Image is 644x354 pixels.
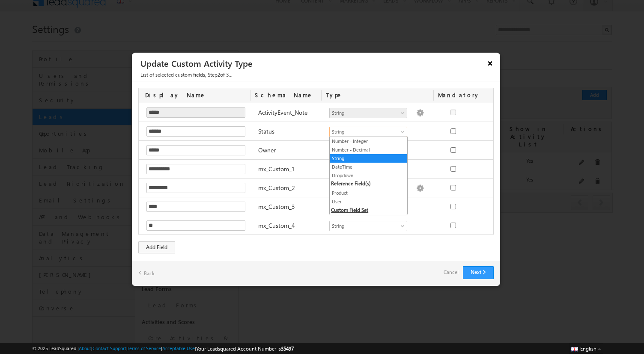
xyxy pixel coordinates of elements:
span: © 2025 LeadSquared | | | | | [32,345,294,353]
a: String [329,221,407,231]
a: Contact Support [92,345,126,351]
a: Acceptable Use [162,345,195,351]
div: Schema Name [250,88,322,103]
a: Cancel [444,266,459,278]
label: mx_Custom_2 [258,184,295,192]
a: String [330,155,407,162]
span: 2 [218,71,220,78]
a: Terms of Service [128,345,161,351]
img: Populate Options [416,184,424,192]
div: Mandatory [434,88,483,103]
a: User [330,198,407,205]
span: String [330,128,400,136]
label: Status [258,127,274,135]
a: String [329,127,407,137]
label: Owner [258,146,276,154]
span: String [330,222,400,230]
a: About [79,345,91,351]
button: Next [463,266,494,279]
span: English [580,345,596,352]
a: Product [330,189,407,197]
img: Populate Options [416,109,424,117]
div: Add Field [138,241,175,253]
span: 35497 [281,345,294,352]
span: Your Leadsquared Account Number is [196,345,294,352]
h3: Update Custom Activity Type [140,56,497,71]
div: Type [322,88,434,103]
a: Back [138,266,155,280]
span: String [330,109,400,117]
button: English [569,343,603,354]
a: String [329,108,407,118]
span: Reference Field(s) [330,180,407,189]
ul: String [329,137,408,215]
label: mx_Custom_3 [258,202,295,211]
label: mx_Custom_4 [258,221,295,229]
div: Display Name [139,88,251,103]
button: × [483,56,497,71]
label: ActivityEvent_Note [258,108,307,116]
a: DateTime [330,163,407,171]
span: , Step of 3... [140,71,233,78]
span: List of selected custom fields [140,71,205,78]
label: mx_Custom_1 [258,165,295,173]
a: Number - Integer [330,137,407,145]
span: Custom Field Set [330,207,407,215]
a: Dropdown [330,172,407,179]
a: Number - Decimal [330,146,407,154]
